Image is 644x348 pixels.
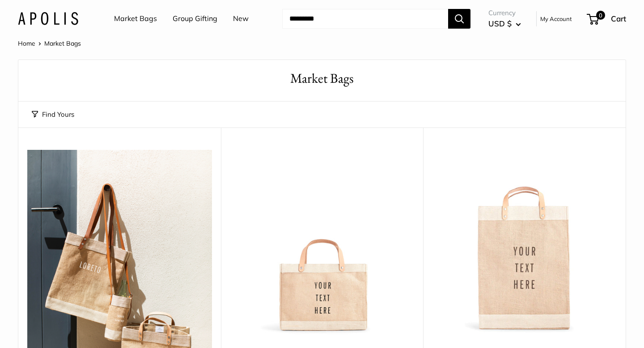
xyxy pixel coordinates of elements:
[488,7,521,19] span: Currency
[173,12,217,25] a: Group Gifting
[32,69,612,88] h1: Market Bags
[596,11,605,20] span: 0
[114,12,157,25] a: Market Bags
[18,39,35,47] a: Home
[282,9,448,29] input: Search...
[611,14,626,23] span: Cart
[488,17,521,31] button: USD $
[230,150,415,335] a: Petite Market Bag in Naturaldescription_Effortless style that elevates every moment
[432,150,617,335] img: Market Bag in Natural
[432,150,617,335] a: Market Bag in NaturalMarket Bag in Natural
[230,150,415,335] img: Petite Market Bag in Natural
[488,19,512,28] span: USD $
[588,12,626,26] a: 0 Cart
[18,12,78,25] img: Apolis
[540,13,572,24] a: My Account
[233,12,249,25] a: New
[32,108,74,121] button: Find Yours
[448,9,470,29] button: Search
[44,39,81,47] span: Market Bags
[18,38,81,49] nav: Breadcrumb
